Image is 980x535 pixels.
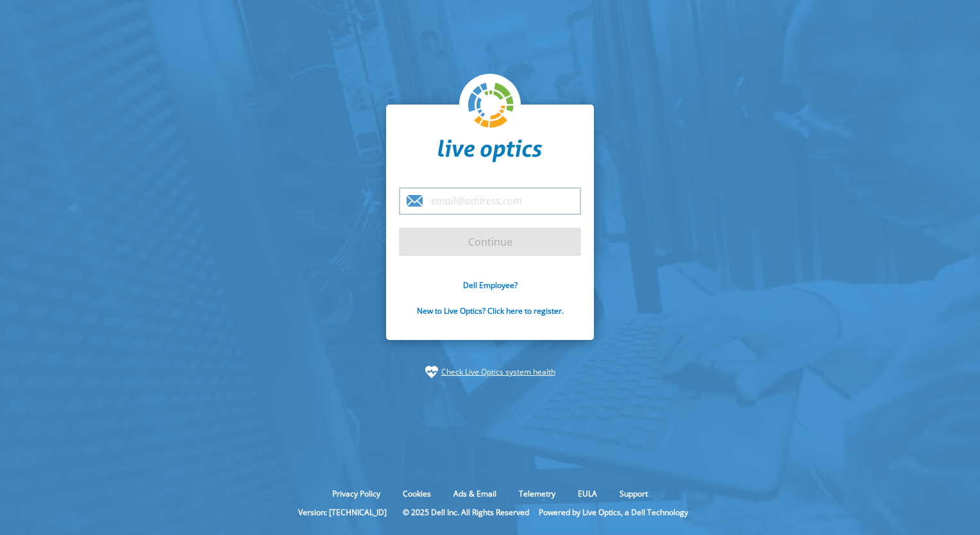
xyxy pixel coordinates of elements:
li: Powered by Live Optics, a Dell Technology [539,507,688,518]
a: Support [610,488,657,499]
img: status-check-icon.svg [425,366,438,378]
a: Ads & Email [444,488,506,499]
a: Telemetry [509,488,565,499]
li: © 2025 Dell Inc. All Rights Reserved [396,507,536,518]
a: Dell Employee? [463,280,518,291]
li: Version: [TECHNICAL_ID] [292,507,393,518]
img: liveoptics-word.svg [438,139,542,162]
a: Check Live Optics system health [441,366,555,378]
a: Cookies [393,488,441,499]
input: email@address.com [399,187,581,215]
a: New to Live Optics? Click here to register. [417,305,564,316]
img: liveoptics-logo.svg [468,83,514,129]
a: Privacy Policy [323,488,390,499]
a: EULA [568,488,607,499]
